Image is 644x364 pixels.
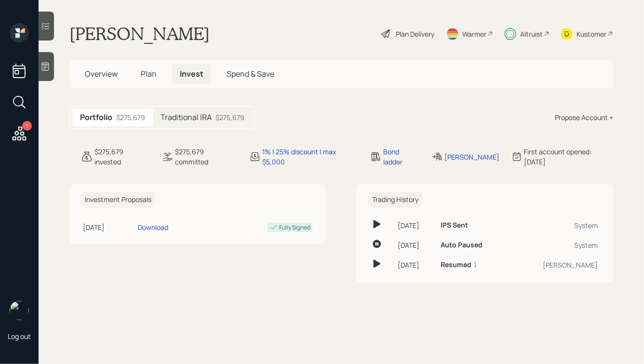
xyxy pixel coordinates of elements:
div: [PERSON_NAME] [513,260,598,270]
div: Log out [8,332,31,341]
div: [DATE] [398,240,433,250]
div: Warmer [462,29,486,39]
div: [DATE] [83,222,134,232]
div: System [513,240,598,250]
div: Plan Delivery [396,29,434,39]
div: Propose Account + [555,112,613,122]
h6: Trading History [368,192,422,208]
div: Fully Signed [279,223,310,232]
div: $275,679 invested [94,147,150,167]
div: Download [138,222,168,232]
img: hunter_neumayer.jpg [10,301,29,320]
h6: Auto Paused [441,241,483,249]
div: First account opened: [DATE] [524,147,613,167]
div: Altruist [520,29,543,39]
h6: IPS Sent [441,221,468,229]
span: Overview [85,68,118,79]
span: Invest [180,68,203,79]
div: $275,679 [116,112,145,122]
div: [DATE] [398,260,433,270]
div: [DATE] [398,220,433,230]
div: 1% | 25% discount | max $5,000 [263,147,359,167]
span: Spend & Save [227,68,274,79]
h6: Investment Proposals [81,192,155,208]
div: $275,679 committed [175,147,237,167]
h5: Traditional IRA [161,113,212,122]
div: [PERSON_NAME] [444,152,499,162]
span: Plan [141,68,157,79]
h5: Portfolio [80,113,112,122]
div: Bond ladder [384,147,419,167]
div: System [513,220,598,230]
h1: [PERSON_NAME] [69,23,210,44]
div: 1 [22,121,32,131]
div: $275,679 [215,112,244,122]
h6: Resumed [441,261,471,269]
div: Kustomer [577,29,606,39]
